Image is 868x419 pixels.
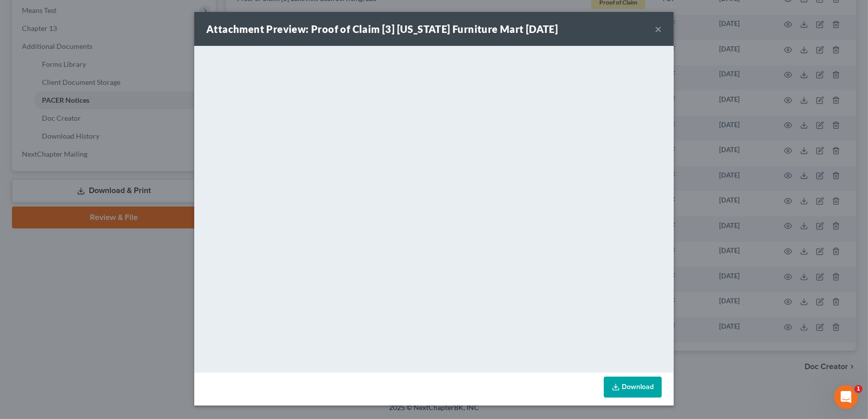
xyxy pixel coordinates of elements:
[855,385,863,393] span: 1
[604,377,662,398] a: Download
[206,23,558,35] strong: Attachment Preview: Proof of Claim [3] [US_STATE] Furniture Mart [DATE]
[194,46,674,370] iframe: <object ng-attr-data='[URL][DOMAIN_NAME]' type='application/pdf' width='100%' height='650px'></ob...
[655,23,662,35] button: ×
[834,385,858,409] iframe: Intercom live chat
